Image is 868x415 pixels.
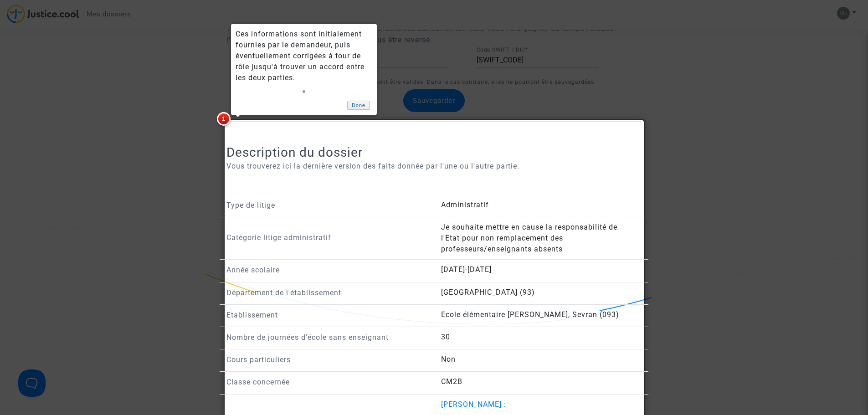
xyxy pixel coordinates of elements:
[236,29,372,83] div: Ces informations sont initialement fournies par le demandeur, puis éventuellement corrigées à tou...
[441,377,462,386] span: CM2B
[441,288,535,297] span: [GEOGRAPHIC_DATA] (93)
[441,265,492,274] span: [DATE]-[DATE]
[226,332,427,343] p: Nombre de journées d'école sans enseignant
[226,376,427,388] p: Classe concernée
[226,144,642,160] h2: Description du dossier
[441,310,619,319] span: Ecole élémentaire [PERSON_NAME], Sevran (093)
[347,101,370,110] a: Done
[226,200,427,211] p: Type de litige
[441,400,506,409] span: [PERSON_NAME] :
[441,355,456,364] span: Non
[441,223,617,253] span: Je souhaite mettre en cause la responsabilité de l'Etat pour non remplacement des professeurs/ens...
[226,354,427,365] p: Cours particuliers
[226,309,427,321] p: Etablissement
[226,264,427,276] p: Année scolaire
[441,333,450,341] span: 30
[226,287,427,298] p: Département de l'établissement
[226,160,642,172] p: Vous trouverez ici la dernière version des faits donnée par l'une ou l'autre partie.
[441,200,489,209] span: Administratif
[226,232,427,243] p: Catégorie litige administratif
[217,112,231,126] span: 1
